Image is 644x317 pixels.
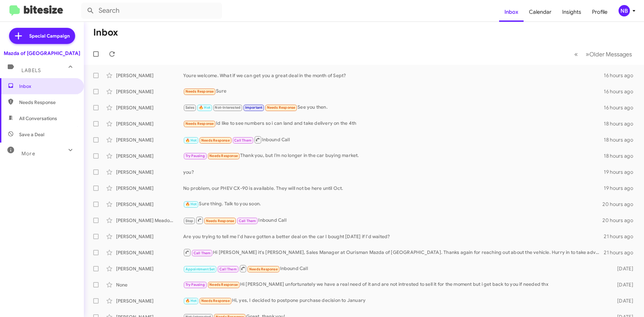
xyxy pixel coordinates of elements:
[116,153,183,159] div: [PERSON_NAME]
[199,105,210,110] span: 🔥 Hot
[245,105,263,110] span: Important
[602,201,639,208] div: 20 hours ago
[185,202,197,206] span: 🔥 Hot
[185,154,205,158] span: Try Pausing
[185,299,197,303] span: 🔥 Hot
[116,169,183,175] div: [PERSON_NAME]
[116,298,183,304] div: [PERSON_NAME]
[183,264,606,273] div: Inbound Call
[183,281,606,288] div: Hi [PERSON_NAME] unfortunately we have a real need of it and are not intrested to sell it for the...
[604,169,639,175] div: 19 hours ago
[571,47,636,61] nav: Page navigation example
[116,233,183,240] div: [PERSON_NAME]
[201,138,230,143] span: Needs Response
[183,297,606,305] div: Hi, yes, I decided to postpone purchase decision to January
[215,105,240,110] span: Not-Interested
[93,27,118,38] h1: Inbox
[21,67,41,73] span: Labels
[604,88,639,95] div: 16 hours ago
[557,2,587,22] a: Insights
[249,267,278,271] span: Needs Response
[116,217,183,224] div: [PERSON_NAME] Meadow [PERSON_NAME]
[206,219,234,223] span: Needs Response
[19,115,57,122] span: All Conversations
[183,72,604,79] div: Youre welcome. What if we can get you a great deal in the month of Sept?
[183,152,604,160] div: Thank you, but I’m no longer in the car buying market.
[21,151,35,157] span: More
[19,99,76,106] span: Needs Response
[185,219,194,223] span: Stop
[209,154,238,158] span: Needs Response
[587,2,613,22] a: Profile
[29,33,70,39] span: Special Campaign
[183,88,604,95] div: Sure
[116,104,183,111] div: [PERSON_NAME]
[183,216,602,224] div: Inbound Call
[574,50,578,58] span: «
[589,51,632,58] span: Older Messages
[183,104,604,111] div: See you then.
[116,137,183,143] div: [PERSON_NAME]
[116,120,183,127] div: [PERSON_NAME]
[183,169,604,175] div: you?
[116,265,183,272] div: [PERSON_NAME]
[19,83,76,90] span: Inbox
[234,138,252,143] span: Call Them
[604,120,639,127] div: 18 hours ago
[185,121,214,126] span: Needs Response
[602,217,639,224] div: 20 hours ago
[116,88,183,95] div: [PERSON_NAME]
[183,136,604,144] div: Inbound Call
[606,265,639,272] div: [DATE]
[183,200,602,208] div: Sure thing. Talk to you soon.
[9,28,75,44] a: Special Campaign
[606,281,639,288] div: [DATE]
[185,138,197,143] span: 🔥 Hot
[19,131,44,138] span: Save a Deal
[183,120,604,127] div: Id like to see numbers so i can land and take delivery on the 4th
[604,104,639,111] div: 16 hours ago
[604,249,639,256] div: 21 hours ago
[183,185,604,192] div: No problem, our PHEV CX-90 is available. They will not be here until Oct.
[185,282,205,287] span: Try Pausing
[116,249,183,256] div: [PERSON_NAME]
[604,72,639,79] div: 16 hours ago
[604,233,639,240] div: 21 hours ago
[239,219,256,223] span: Call Them
[194,251,211,255] span: Call Them
[185,267,215,271] span: Appointment Set
[604,153,639,159] div: 18 hours ago
[209,282,238,287] span: Needs Response
[219,267,237,271] span: Call Them
[116,281,183,288] div: None
[267,105,296,110] span: Needs Response
[586,50,589,58] span: »
[185,105,195,110] span: Sales
[185,89,214,94] span: Needs Response
[613,5,637,16] button: NB
[116,72,183,79] div: [PERSON_NAME]
[116,201,183,208] div: [PERSON_NAME]
[604,185,639,192] div: 19 hours ago
[4,50,80,57] div: Mazda of [GEOGRAPHIC_DATA]
[582,47,636,61] button: Next
[183,248,604,257] div: Hi [PERSON_NAME] it's [PERSON_NAME], Sales Manager at Ourisman Mazda of [GEOGRAPHIC_DATA]. Thanks...
[619,5,630,16] div: NB
[183,233,604,240] div: Are you trying to tell me I'd have gotten a better deal on the car I bought [DATE] if I'd waited?
[116,185,183,192] div: [PERSON_NAME]
[201,299,230,303] span: Needs Response
[606,298,639,304] div: [DATE]
[499,2,524,22] a: Inbox
[604,137,639,143] div: 18 hours ago
[570,47,582,61] button: Previous
[524,2,557,22] a: Calendar
[81,3,222,19] input: Search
